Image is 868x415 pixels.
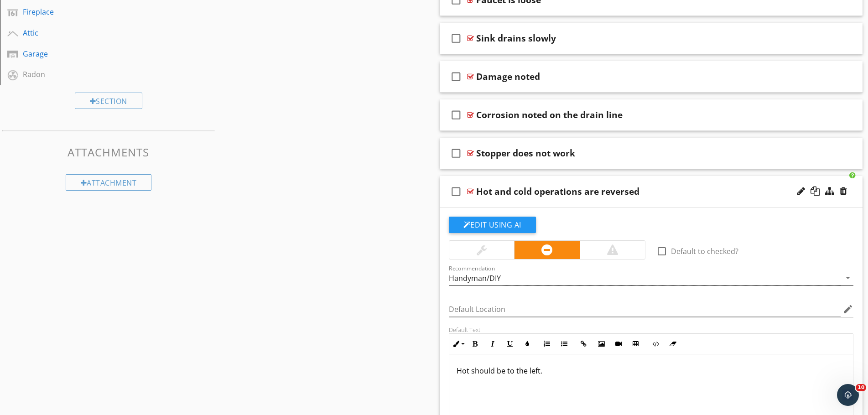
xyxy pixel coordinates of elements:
[610,335,627,353] button: Insert Video
[23,27,174,38] div: Attic
[449,274,501,282] div: Handyman/DIY
[842,272,853,283] i: arrow_drop_down
[476,186,639,197] div: Hot and cold operations are reversed
[23,69,174,80] div: Radon
[449,217,536,233] button: Edit Using AI
[856,384,866,391] span: 10
[501,335,519,353] button: Underline (Ctrl+U)
[449,326,854,333] div: Default Text
[476,109,623,120] div: Corrosion noted on the drain line
[23,6,174,17] div: Fireplace
[593,335,610,353] button: Insert Image (Ctrl+P)
[538,335,556,353] button: Ordered List
[66,174,152,191] div: Attachment
[476,148,575,159] div: Stopper does not work
[449,335,467,353] button: Inline Style
[664,335,681,353] button: Clear Formatting
[519,335,536,353] button: Colors
[449,142,463,164] i: check_box_outline_blank
[449,302,841,317] input: Default Location
[627,335,645,353] button: Insert Table
[75,93,142,109] div: Section
[476,71,540,82] div: Damage noted
[457,365,846,376] p: Hot should be to the left.
[842,304,853,315] i: edit
[575,335,593,353] button: Insert Link (Ctrl+K)
[449,181,463,202] i: check_box_outline_blank
[449,66,463,88] i: check_box_outline_blank
[837,384,859,406] iframe: Intercom live chat
[449,104,463,126] i: check_box_outline_blank
[23,48,174,59] div: Garage
[647,335,664,353] button: Code View
[476,33,556,44] div: Sink drains slowly
[449,27,463,49] i: check_box_outline_blank
[467,335,484,353] button: Bold (Ctrl+B)
[484,335,501,353] button: Italic (Ctrl+I)
[671,247,738,256] label: Default to checked?
[556,335,573,353] button: Unordered List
